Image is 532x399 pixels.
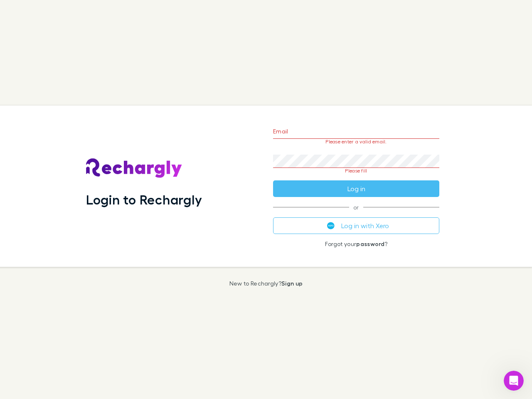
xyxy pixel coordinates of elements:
[273,168,439,174] p: Please fill
[273,180,439,197] button: Log in
[356,240,384,247] a: password
[229,280,303,287] p: New to Rechargly?
[327,222,335,229] img: Xero's logo
[273,217,439,234] button: Log in with Xero
[504,371,524,391] iframe: Intercom live chat
[86,158,182,178] img: Rechargly's Logo
[273,207,439,207] span: or
[86,192,202,207] h1: Login to Rechargly
[273,241,439,247] p: Forgot your ?
[273,139,439,145] p: Please enter a valid email.
[281,280,303,287] a: Sign up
